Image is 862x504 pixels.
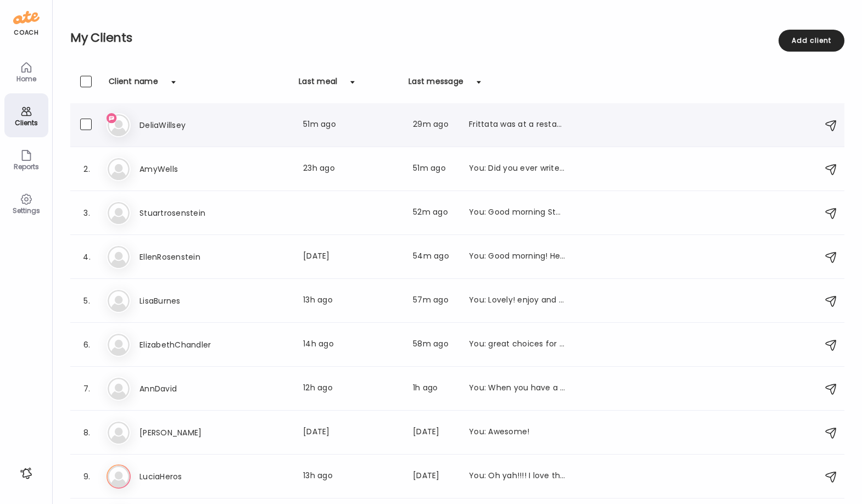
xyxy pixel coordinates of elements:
div: 23h ago [303,163,400,176]
div: 13h ago [303,294,400,307]
div: 4. [80,250,93,264]
div: 1h ago [413,382,456,395]
div: 58m ago [413,338,456,351]
div: Reports [7,163,46,170]
div: Last meal [299,76,337,93]
div: You: When you have a baked potato - the skin is where most of the fiber is so if you enjoy the ta... [469,382,566,395]
div: 5. [80,294,93,307]
div: 7. [80,382,93,395]
div: You: Oh yah!!!! I love them too!! [469,470,566,483]
div: Settings [7,207,46,214]
h3: DeliaWillsey [139,119,236,132]
h3: ElizabethChandler [139,338,236,351]
div: 54m ago [413,250,456,264]
h3: [PERSON_NAME] [139,426,236,439]
h3: AmyWells [139,163,236,176]
div: Add client [779,30,844,52]
div: [DATE] [413,426,456,439]
h3: LuciaHeros [139,470,236,483]
div: Last message [408,76,463,93]
div: [DATE] [303,426,400,439]
div: 13h ago [303,470,400,483]
div: 57m ago [413,294,456,307]
div: [DATE] [303,250,400,264]
div: You: Lovely! enjoy and safe travels. [469,294,566,307]
div: 9. [80,470,93,483]
div: You: Good morning Stu! I would love to see some interaction here! How are you finding following y... [469,206,566,220]
h2: My Clients [70,30,844,46]
h3: EllenRosenstein [139,250,236,264]
div: 2. [80,163,93,176]
h3: AnnDavid [139,382,236,395]
div: 29m ago [413,119,456,132]
div: 6. [80,338,93,351]
h3: Stuartrosenstein [139,206,236,220]
img: ate [13,9,40,26]
div: 51m ago [413,163,456,176]
div: Client name [109,76,158,93]
div: You: Good morning! Here we are starting week 2 of the Method! What was one win for the weekend wh... [469,250,566,264]
div: 3. [80,206,93,220]
div: 52m ago [413,206,456,220]
div: 51m ago [303,119,400,132]
div: You: Awesome! [469,426,566,439]
div: You: great choices for energy [469,338,566,351]
div: 12h ago [303,382,400,395]
div: Clients [7,119,46,126]
div: 14h ago [303,338,400,351]
div: 8. [80,426,93,439]
div: You: Did you ever write or video a testimonial for SWW? if not, i think this is the PERFECT time ... [469,163,566,176]
div: Home [7,75,46,82]
div: Frittata was at a restaurant. Berries were on a different day from the spike. [469,119,566,132]
div: [DATE] [413,470,456,483]
h3: LisaBurnes [139,294,236,307]
div: coach [14,28,38,37]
